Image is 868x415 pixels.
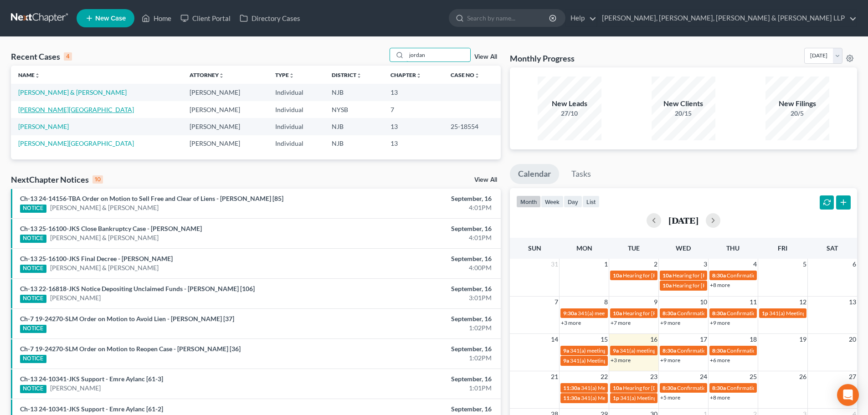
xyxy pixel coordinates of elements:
[474,54,497,60] a: View All
[712,310,726,317] span: 8:30a
[570,347,658,354] span: 341(a) meeting for [PERSON_NAME]
[20,295,46,303] div: NOTICE
[710,357,730,364] a: +6 more
[581,395,742,401] span: 341(a) Meeting for [PERSON_NAME] Al Karalih & [PERSON_NAME]
[356,73,362,78] i: unfold_more
[762,310,768,317] span: 1p
[581,384,669,391] span: 341(a) Meeting for [PERSON_NAME]
[837,384,859,406] div: Open Intercom Messenger
[611,319,631,326] a: +7 more
[324,101,383,118] td: NYSB
[11,174,103,185] div: NextChapter Notices
[474,73,480,78] i: unfold_more
[550,259,559,270] span: 31
[597,10,857,26] a: [PERSON_NAME], [PERSON_NAME], [PERSON_NAME] & [PERSON_NAME] LLP
[20,355,46,363] div: NOTICE
[623,272,694,279] span: Hearing for [PERSON_NAME]
[289,73,294,78] i: unfold_more
[827,244,838,252] span: Sat
[340,293,492,302] div: 3:01PM
[324,118,383,135] td: NJB
[20,345,241,353] a: Ch-7 19-24270-SLM Order on Motion to Reopen Case - [PERSON_NAME] [36]
[467,10,550,26] input: Search by name...
[749,371,758,382] span: 25
[11,51,72,62] div: Recent Cases
[324,135,383,152] td: NJB
[50,384,101,393] a: [PERSON_NAME]
[668,215,699,225] h2: [DATE]
[710,319,730,326] a: +9 more
[660,319,680,326] a: +9 more
[712,384,726,391] span: 8:30a
[340,384,492,393] div: 1:01PM
[275,72,294,78] a: Typeunfold_more
[340,405,492,414] div: September, 16
[563,395,580,401] span: 11:30a
[340,233,492,242] div: 4:01PM
[798,334,807,345] span: 19
[35,73,40,78] i: unfold_more
[538,109,601,118] div: 27/10
[340,254,492,263] div: September, 16
[50,263,159,272] a: [PERSON_NAME] & [PERSON_NAME]
[712,272,726,279] span: 8:30a
[550,371,559,382] span: 21
[92,175,103,184] div: 10
[18,72,40,78] a: Nameunfold_more
[50,203,159,212] a: [PERSON_NAME] & [PERSON_NAME]
[383,101,443,118] td: 7
[64,52,72,61] div: 4
[18,123,69,130] a: [PERSON_NAME]
[451,72,480,78] a: Case Nounfold_more
[390,72,421,78] a: Chapterunfold_more
[798,297,807,307] span: 12
[623,384,771,391] span: Hearing for [DEMOGRAPHIC_DATA] et [PERSON_NAME] et al
[340,203,492,212] div: 4:01PM
[516,195,541,208] button: month
[563,164,599,184] a: Tasks
[20,255,173,262] a: Ch-13 25-16100-JKS Final Decree - [PERSON_NAME]
[726,244,740,252] span: Thu
[778,244,787,252] span: Fri
[848,297,857,307] span: 13
[340,314,492,323] div: September, 16
[20,235,46,243] div: NOTICE
[340,344,492,354] div: September, 16
[268,118,324,135] td: Individual
[749,297,758,307] span: 11
[623,310,694,317] span: Hearing for [PERSON_NAME]
[765,109,829,118] div: 20/5
[749,334,758,345] span: 18
[620,395,709,401] span: 341(a) Meeting for [PERSON_NAME]
[332,72,362,78] a: Districtunfold_more
[848,371,857,382] span: 27
[416,73,421,78] i: unfold_more
[628,244,640,252] span: Tue
[652,98,715,109] div: New Clients
[182,84,268,101] td: [PERSON_NAME]
[182,118,268,135] td: [PERSON_NAME]
[663,310,676,317] span: 8:30a
[176,10,235,26] a: Client Portal
[582,195,600,208] button: list
[340,284,492,293] div: September, 16
[340,263,492,272] div: 4:00PM
[20,405,163,413] a: Ch-13 24-10341-JKS Support - Emre Aylanc [61-2]
[798,371,807,382] span: 26
[652,109,715,118] div: 20/15
[653,259,658,270] span: 2
[677,384,781,391] span: Confirmation hearing for [PERSON_NAME]
[182,135,268,152] td: [PERSON_NAME]
[677,347,781,354] span: Confirmation hearing for [PERSON_NAME]
[20,375,163,383] a: Ch-13 24-10341-JKS Support - Emre Aylanc [61-3]
[603,259,609,270] span: 1
[769,310,858,317] span: 341(a) Meeting for [PERSON_NAME]
[383,118,443,135] td: 13
[340,224,492,233] div: September, 16
[613,272,622,279] span: 10a
[235,10,305,26] a: Directory Cases
[710,394,730,401] a: +8 more
[541,195,564,208] button: week
[406,48,470,61] input: Search by name...
[752,259,758,270] span: 4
